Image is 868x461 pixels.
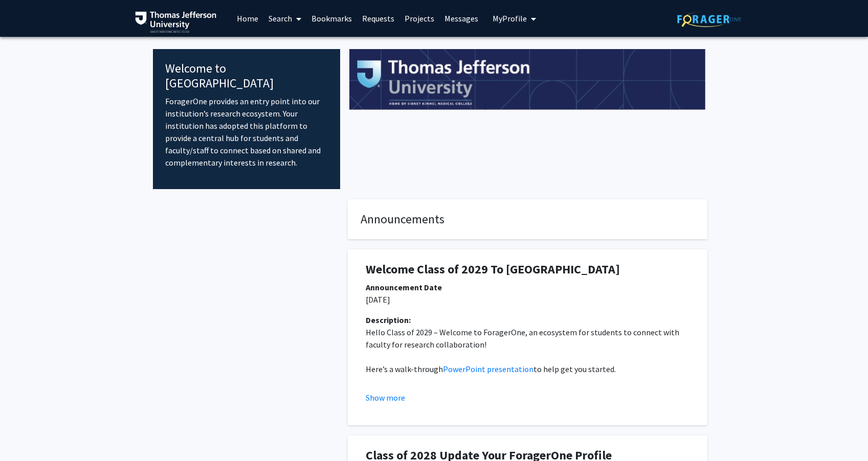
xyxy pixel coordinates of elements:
a: Home [232,1,263,36]
a: Projects [399,1,439,36]
a: Search [263,1,306,36]
div: Description: [366,314,689,326]
button: Show more [366,391,405,404]
a: Messages [439,1,483,36]
img: ForagerOne Logo [677,11,741,27]
p: ForagerOne provides an entry point into our institution’s research ecosystem. Your institution ha... [165,95,328,169]
h1: Welcome Class of 2029 To [GEOGRAPHIC_DATA] [366,262,689,277]
p: [DATE] [366,293,689,306]
a: Requests [357,1,399,36]
p: Here’s a walk-through to help get you started. [366,363,689,375]
img: Cover Image [349,49,706,110]
span: My Profile [493,13,527,24]
iframe: Chat [8,415,43,453]
h4: Welcome to [GEOGRAPHIC_DATA] [165,61,328,91]
p: Hello Class of 2029 – Welcome to ForagerOne, an ecosystem for students to connect with faculty fo... [366,326,689,351]
div: Announcement Date [366,281,689,293]
h4: Announcements [361,212,695,227]
a: PowerPoint presentation [443,364,533,374]
a: Bookmarks [306,1,357,36]
img: Thomas Jefferson University Logo [135,11,217,33]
